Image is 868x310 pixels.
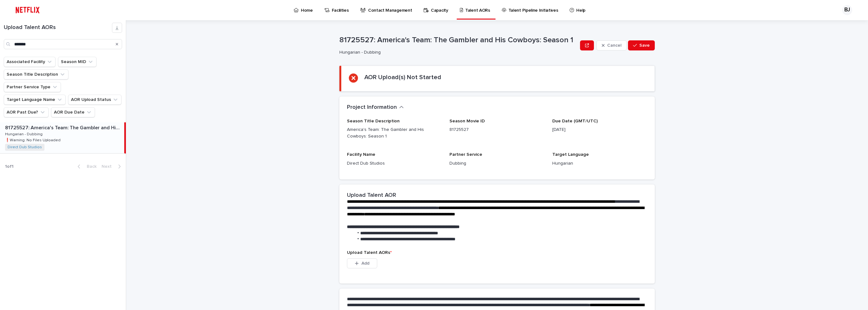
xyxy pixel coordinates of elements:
[68,95,121,105] button: AOR Upload Status
[552,119,598,123] span: Due Date (GMT/UTC)
[449,152,482,157] span: Partner Service
[5,131,44,137] p: Hungarian - Dubbing
[13,4,43,16] img: ifQbXi3ZQGMSEF7WDB7W
[347,104,404,111] button: Project Information
[58,57,97,67] button: Season MID
[102,164,115,169] span: Next
[4,24,112,31] h1: Upload Talent AORs
[361,261,369,266] span: Add
[347,258,377,268] button: Add
[347,119,400,123] span: Season Title Description
[4,82,61,92] button: Partner Service Type
[449,126,544,133] p: 81725527
[4,69,68,79] button: Season Title Description
[4,57,56,67] button: Associated Facility
[5,124,123,131] p: 81725527: America's Team: The Gambler and His Cowboys: Season 1
[99,164,126,169] button: Next
[347,152,375,157] span: Facility Name
[8,145,42,149] a: Direct Dub Studios
[842,5,852,15] div: BJ
[83,164,97,169] span: Back
[596,40,627,50] button: Cancel
[51,107,95,117] button: AOR Due Date
[347,160,442,167] p: Direct Dub Studios
[552,160,647,167] p: Hungarian
[73,164,99,169] button: Back
[628,40,655,50] button: Save
[607,43,621,48] span: Cancel
[4,107,49,117] button: AOR Past Due?
[4,95,66,105] button: Target Language Name
[347,250,392,255] span: Upload Talent AORs
[552,126,647,133] p: [DATE]
[449,160,544,167] p: Dubbing
[364,73,441,81] h2: AOR Upload(s) Not Started
[347,192,396,199] h2: Upload Talent AOR
[4,39,122,49] input: Search
[339,36,578,45] p: 81725527: America's Team: The Gambler and His Cowboys: Season 1
[347,104,397,111] h2: Project Information
[552,152,589,157] span: Target Language
[339,50,575,55] p: Hungarian - Dubbing
[639,43,650,48] span: Save
[449,119,485,123] span: Season Movie ID
[347,126,442,140] p: America's Team: The Gambler and His Cowboys: Season 1
[5,137,62,143] p: ❗️Warning: No Files Uploaded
